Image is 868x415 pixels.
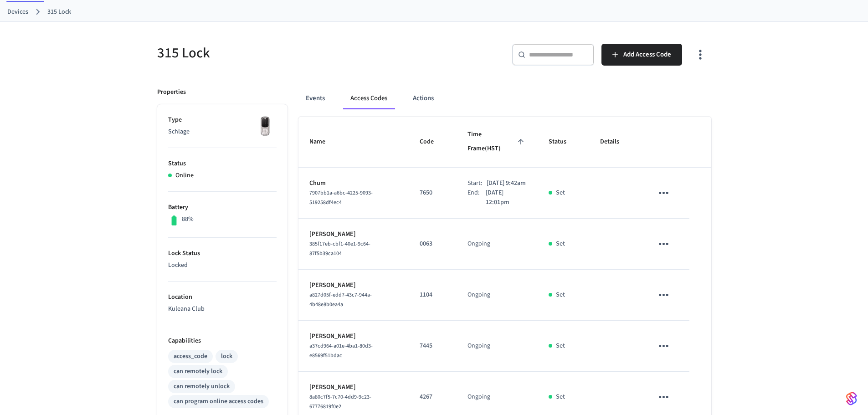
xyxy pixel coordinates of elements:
[457,321,538,372] td: Ongoing
[175,171,194,180] p: Online
[467,188,486,207] div: End:
[254,115,277,138] img: Yale Assure Touchscreen Wifi Smart Lock, Satin Nickel, Front
[467,179,487,188] div: Start:
[174,397,263,406] div: can program online access codes
[309,342,373,359] span: a37cd964-a01e-4ba1-80d3-e8569f51bdac
[467,128,527,156] span: Time Frame(HST)
[174,367,222,376] div: can remotely lock
[168,249,277,258] p: Lock Status
[7,7,28,17] a: Devices
[846,391,857,406] img: SeamLogoGradient.69752ec5.svg
[556,188,565,198] p: Set
[168,292,277,302] p: Location
[168,203,277,212] p: Battery
[182,215,194,224] p: 88%
[309,281,398,290] p: [PERSON_NAME]
[420,290,446,300] p: 1104
[309,189,373,206] span: 7907bb1a-a6bc-4225-9093-519258df4ec4
[174,382,230,391] div: can remotely unlock
[457,270,538,321] td: Ongoing
[309,135,337,149] span: Name
[601,44,682,66] button: Add Access Code
[309,179,398,188] p: Chum
[556,239,565,249] p: Set
[556,341,565,351] p: Set
[309,383,398,392] p: [PERSON_NAME]
[309,240,370,257] span: 385f17eb-cbf1-40e1-9c64-87f5b39ca104
[406,87,441,109] button: Actions
[420,188,446,198] p: 7650
[309,332,398,341] p: [PERSON_NAME]
[420,239,446,249] p: 0063
[298,87,332,109] button: Events
[420,392,446,402] p: 4267
[600,135,631,149] span: Details
[309,393,371,410] span: 8a80c7f5-7c70-4dd9-9c23-67776819f0e2
[549,135,578,149] span: Status
[420,341,446,351] p: 7445
[298,87,711,109] div: ant example
[168,159,277,169] p: Status
[47,7,71,17] a: 315 Lock
[157,87,186,97] p: Properties
[168,261,277,270] p: Locked
[623,49,671,61] span: Add Access Code
[221,352,232,361] div: lock
[309,230,398,239] p: [PERSON_NAME]
[168,115,277,125] p: Type
[556,290,565,300] p: Set
[420,135,446,149] span: Code
[343,87,395,109] button: Access Codes
[487,179,526,188] p: [DATE] 9:42am
[457,219,538,270] td: Ongoing
[157,44,429,62] h5: 315 Lock
[174,352,207,361] div: access_code
[556,392,565,402] p: Set
[309,291,372,308] span: a827d05f-edd7-43c7-944a-4b48e8b0ea4a
[486,188,527,207] p: [DATE] 12:01pm
[168,127,277,137] p: Schlage
[168,304,277,314] p: Kuleana Club
[168,336,277,346] p: Capabilities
